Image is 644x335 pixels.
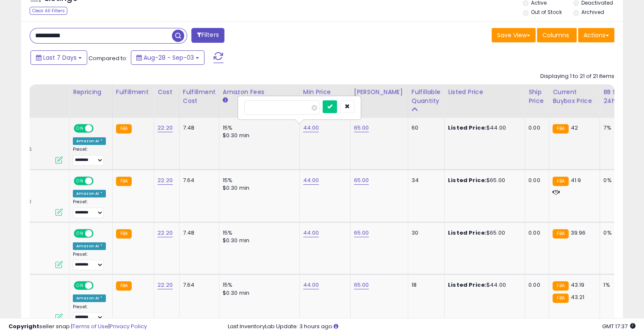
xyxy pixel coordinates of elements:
div: 7.64 [183,281,213,289]
div: 0.00 [528,281,542,289]
span: ON [75,125,85,132]
label: Archived [581,8,604,16]
a: 22.20 [158,124,173,132]
span: OFF [92,125,106,132]
div: 7.48 [183,229,213,237]
small: FBA [116,124,132,133]
small: FBA [553,281,568,291]
a: 65.00 [354,281,369,289]
span: OFF [92,230,106,237]
button: Actions [578,28,614,42]
div: Amazon AI * [73,242,106,250]
div: Preset: [73,304,106,323]
div: [PERSON_NAME] [354,88,404,97]
div: 15% [223,281,293,289]
div: seller snap | | [8,323,147,331]
div: 18 [412,281,438,289]
span: Columns [542,31,569,39]
span: OFF [92,177,106,184]
span: 2025-09-11 17:37 GMT [602,322,636,330]
a: 65.00 [354,124,369,132]
div: Preset: [73,252,106,271]
div: Preset: [73,147,106,166]
span: 39.96 [571,229,586,237]
small: FBA [553,177,568,186]
div: $44.00 [448,124,518,132]
div: 15% [223,124,293,132]
span: Last 7 Days [43,53,77,62]
div: Preset: [73,199,106,218]
small: FBA [116,229,132,238]
div: Ship Price [528,88,545,105]
div: 34 [412,177,438,184]
div: Clear All Filters [30,7,67,15]
button: Filters [191,28,224,43]
small: Amazon Fees. [223,97,228,104]
div: 60 [412,124,438,132]
div: 0% [603,177,631,184]
button: Columns [537,28,577,42]
div: Displaying 1 to 21 of 21 items [540,72,614,80]
div: $0.30 min [223,237,293,244]
span: 41.9 [571,176,581,184]
div: $0.30 min [223,184,293,192]
b: Listed Price: [448,229,486,237]
div: Min Price [303,88,347,97]
small: FBA [116,177,132,186]
a: 44.00 [303,229,319,237]
div: Current Buybox Price [553,88,596,105]
label: Out of Stock [531,8,562,16]
div: $0.30 min [223,132,293,139]
div: Fulfillable Quantity [412,88,441,105]
a: 22.20 [158,176,173,185]
div: Amazon AI * [73,190,106,197]
div: 0.00 [528,177,542,184]
div: 7% [603,124,631,132]
div: 30 [412,229,438,237]
span: ON [75,282,85,289]
a: 44.00 [303,281,319,289]
a: 44.00 [303,176,319,185]
div: Cost [158,88,176,97]
div: $65.00 [448,177,518,184]
div: Amazon Fees [223,88,296,97]
small: FBA [553,293,568,303]
div: 0.00 [528,124,542,132]
div: 15% [223,229,293,237]
div: Last InventoryLab Update: 3 hours ago. [228,323,636,331]
div: 7.48 [183,124,213,132]
a: Privacy Policy [110,322,147,330]
div: 0% [603,229,631,237]
button: Last 7 Days [30,50,87,65]
small: FBA [116,281,132,291]
div: 0.00 [528,229,542,237]
b: Listed Price: [448,124,486,132]
div: Amazon AI * [73,294,106,302]
div: Fulfillment [116,88,150,97]
div: Repricing [73,88,109,97]
div: $0.30 min [223,289,293,297]
b: Listed Price: [448,176,486,184]
a: Terms of Use [72,322,108,330]
div: 15% [223,177,293,184]
button: Save View [492,28,536,42]
span: Compared to: [88,54,127,62]
span: 43.19 [571,281,585,289]
strong: Copyright [8,322,39,330]
button: Aug-28 - Sep-03 [131,50,205,65]
small: FBA [553,124,568,133]
div: $44.00 [448,281,518,289]
a: 65.00 [354,229,369,237]
a: 22.20 [158,281,173,289]
a: 44.00 [303,124,319,132]
a: 65.00 [354,176,369,185]
b: Listed Price: [448,281,486,289]
div: 7.64 [183,177,213,184]
div: 1% [603,281,631,289]
span: Aug-28 - Sep-03 [144,53,194,62]
span: ON [75,177,85,184]
span: 42 [571,124,578,132]
span: OFF [92,282,106,289]
a: 22.20 [158,229,173,237]
small: FBA [553,229,568,238]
